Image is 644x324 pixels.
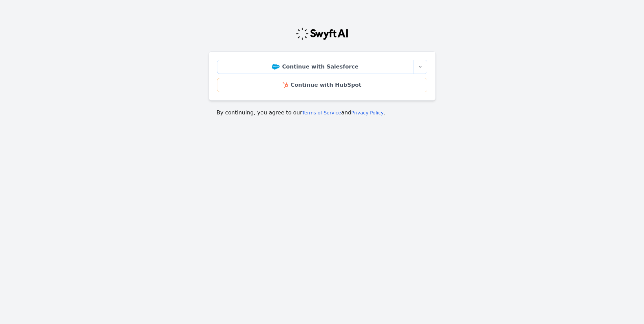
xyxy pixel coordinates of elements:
img: Swyft Logo [295,27,349,40]
p: By continuing, you agree to our and . [217,109,428,117]
a: Continue with HubSpot [217,78,427,92]
img: HubSpot [283,82,288,88]
a: Terms of Service [302,110,341,115]
img: Salesforce [272,64,280,70]
a: Continue with Salesforce [217,60,413,74]
a: Privacy Policy [351,110,383,115]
